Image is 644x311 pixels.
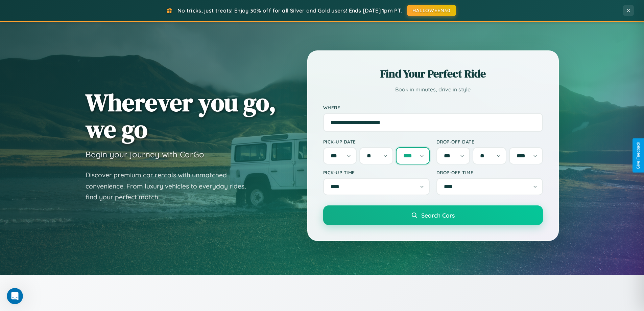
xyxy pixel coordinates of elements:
div: Give Feedback [636,142,641,169]
span: Search Cars [421,212,455,219]
h2: Find Your Perfect Ride [323,66,543,81]
label: Drop-off Date [436,139,543,145]
p: Discover premium car rentals with unmatched convenience. From luxury vehicles to everyday rides, ... [86,170,255,203]
iframe: Intercom live chat [7,288,23,304]
p: Book in minutes, drive in style [323,85,543,94]
h3: Begin your journey with CarGo [86,149,204,159]
label: Pick-up Date [323,139,430,145]
button: Search Cars [323,205,543,225]
h1: Wherever you go, we go [86,89,276,142]
label: Where [323,105,543,110]
span: No tricks, just treats! Enjoy 30% off for all Silver and Gold users! Ends [DATE] 1pm PT. [177,7,402,14]
button: HALLOWEEN30 [407,5,456,16]
label: Drop-off Time [436,170,543,175]
label: Pick-up Time [323,170,430,175]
